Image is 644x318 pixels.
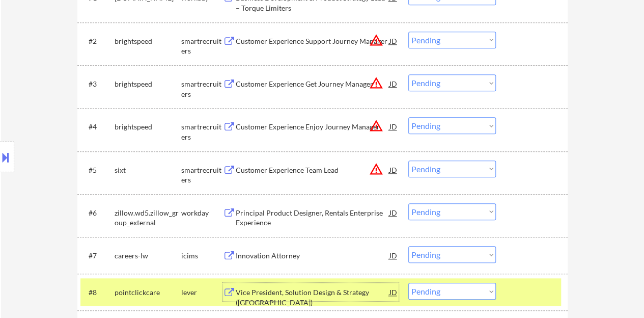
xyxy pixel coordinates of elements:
div: pointclickcare [115,287,181,298]
div: smartrecruiters [181,79,223,99]
div: JD [388,32,399,50]
button: warning_amber [369,76,383,90]
div: smartrecruiters [181,122,223,142]
div: JD [388,246,399,264]
div: Customer Experience Get Journey Manager [236,79,389,89]
div: smartrecruiters [181,165,223,185]
div: Vice President, Solution Design & Strategy ([GEOGRAPHIC_DATA]) [236,287,389,307]
div: #8 [89,287,106,298]
div: #2 [89,36,106,46]
div: Customer Experience Support Journey Manager [236,36,389,46]
div: JD [388,74,399,93]
div: #7 [89,251,106,261]
div: careers-lw [115,251,181,261]
div: workday [181,208,223,218]
div: Customer Experience Team Lead [236,165,389,175]
div: JD [388,161,399,179]
button: warning_amber [369,119,383,133]
div: icims [181,251,223,261]
div: JD [388,203,399,222]
div: smartrecruiters [181,36,223,56]
div: lever [181,287,223,298]
button: warning_amber [369,33,383,47]
div: Customer Experience Enjoy Journey Manager [236,122,389,132]
button: warning_amber [369,162,383,176]
div: JD [388,283,399,301]
div: JD [388,117,399,136]
div: brightspeed [115,36,181,46]
div: Principal Product Designer, Rentals Enterprise Experience [236,208,389,228]
div: Innovation Attorney [236,251,389,261]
